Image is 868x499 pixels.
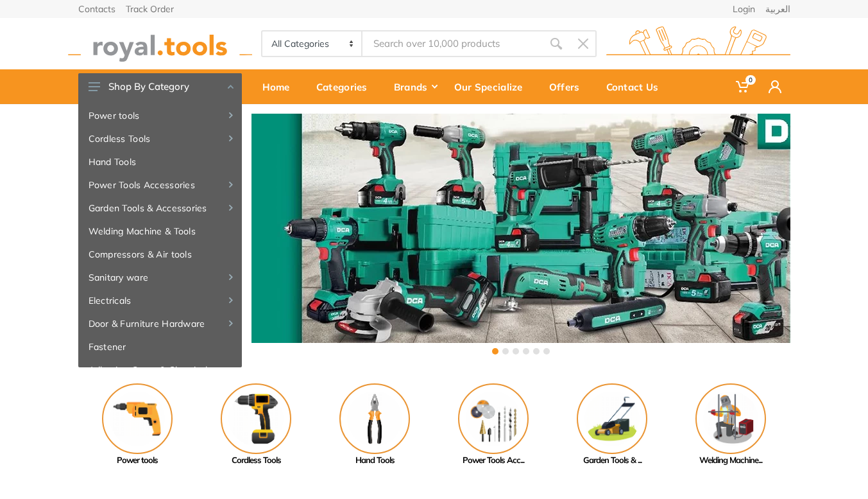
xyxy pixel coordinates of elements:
[78,289,242,312] a: Electricals
[553,383,672,467] a: Garden Tools & ...
[78,335,242,358] a: Fastener
[597,69,676,104] a: Contact Us
[745,75,756,85] span: 0
[316,454,434,467] div: Hand Tools
[102,383,173,454] img: Royal - Power tools
[445,73,540,100] div: Our Specialize
[78,312,242,335] a: Door & Furniture Hardware
[362,30,542,57] input: Site search
[78,150,242,173] a: Hand Tools
[78,358,242,381] a: Adhesive, Spray & Chemical
[126,4,174,13] a: Track Order
[78,454,197,467] div: Power tools
[78,104,242,127] a: Power tools
[197,383,316,467] a: Cordless Tools
[577,383,647,454] img: Royal - Garden Tools & Accessories
[434,383,553,467] a: Power Tools Acc...
[68,26,252,62] img: royal.tools Logo
[78,197,242,220] a: Garden Tools & Accessories
[78,383,197,467] a: Power tools
[597,73,676,100] div: Contact Us
[78,243,242,266] a: Compressors & Air tools
[445,69,540,104] a: Our Specialize
[606,26,790,62] img: royal.tools Logo
[78,73,242,100] button: Shop By Category
[765,4,790,13] a: العربية
[221,383,291,454] img: Royal - Cordless Tools
[733,4,755,13] a: Login
[307,73,385,100] div: Categories
[540,73,597,100] div: Offers
[253,73,307,100] div: Home
[458,383,529,454] img: Royal - Power Tools Accessories
[540,69,597,104] a: Offers
[434,454,553,467] div: Power Tools Acc...
[197,454,316,467] div: Cordless Tools
[553,454,672,467] div: Garden Tools & ...
[672,383,790,467] a: Welding Machine...
[307,69,385,104] a: Categories
[78,266,242,289] a: Sanitary ware
[78,173,242,197] a: Power Tools Accessories
[695,383,766,454] img: Royal - Welding Machine & Tools
[339,383,410,454] img: Royal - Hand Tools
[78,127,242,150] a: Cordless Tools
[262,31,363,56] select: Category
[78,220,242,243] a: Welding Machine & Tools
[316,383,434,467] a: Hand Tools
[78,4,115,13] a: Contacts
[672,454,790,467] div: Welding Machine...
[385,73,445,100] div: Brands
[727,69,760,104] a: 0
[253,69,307,104] a: Home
